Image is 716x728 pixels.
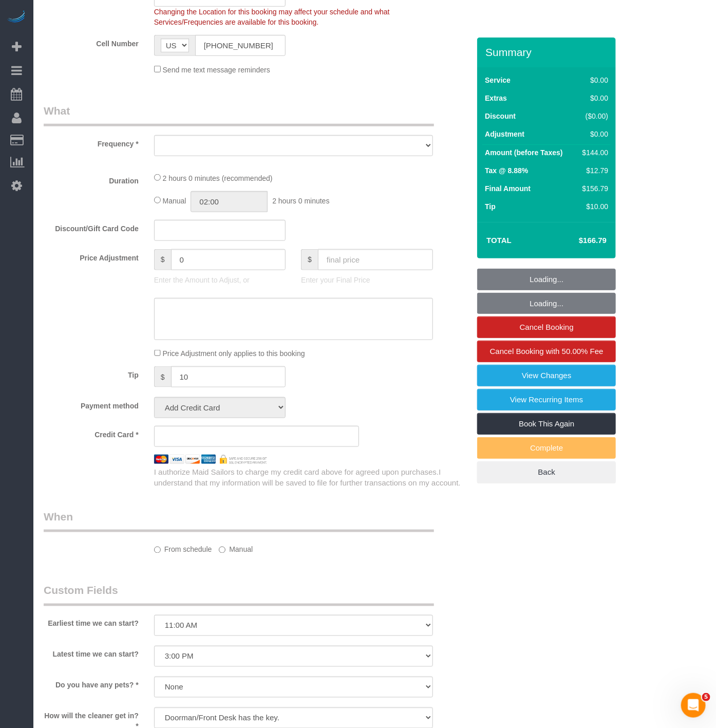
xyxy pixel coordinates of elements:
[36,135,146,149] label: Frequency *
[146,466,477,489] div: I authorize Maid Sailors to charge my credit card above for agreed upon purchases.
[272,197,329,205] span: 2 hours 0 minutes
[36,397,146,411] label: Payment method
[154,547,161,553] input: From schedule
[44,103,434,126] legend: What
[163,349,305,358] span: Price Adjustment only applies to this booking
[146,455,275,464] img: credit cards
[163,66,270,74] span: Send me text message reminders
[36,426,146,440] label: Credit Card *
[578,183,608,194] div: $156.79
[36,35,146,49] label: Cell Number
[578,75,608,85] div: $0.00
[477,413,616,435] a: Book This Again
[485,46,611,58] h3: Summary
[6,10,27,25] img: Automaid Logo
[163,197,186,205] span: Manual
[486,236,512,245] strong: Total
[163,174,273,182] span: 2 hours 0 minutes (recommended)
[681,693,706,718] iframe: Intercom live chat
[195,35,286,56] input: Cell Number
[578,129,608,139] div: $0.00
[485,93,507,103] label: Extras
[219,547,225,553] input: Manual
[36,366,146,380] label: Tip
[163,432,351,441] iframe: Secure card payment input frame
[154,541,212,555] label: From schedule
[485,201,496,212] label: Tip
[485,75,511,85] label: Service
[477,389,616,410] a: View Recurring Items
[578,93,608,103] div: $0.00
[548,236,607,245] h4: $166.79
[36,615,146,629] label: Earliest time we can start?
[490,347,604,356] span: Cancel Booking with 50.00% Fee
[485,165,528,176] label: Tax @ 8.88%
[154,8,390,26] span: Changing the Location for this booking may affect your schedule and what Services/Frequencies are...
[578,201,608,212] div: $10.00
[44,583,434,606] legend: Custom Fields
[318,249,433,270] input: final price
[36,677,146,690] label: Do you have any pets? *
[301,275,432,285] p: Enter your Final Price
[154,366,171,387] span: $
[36,220,146,234] label: Discount/Gift Card Code
[477,365,616,386] a: View Changes
[301,249,318,270] span: $
[485,147,562,158] label: Amount (before Taxes)
[477,461,616,483] a: Back
[477,341,616,362] a: Cancel Booking with 50.00% Fee
[44,509,434,532] legend: When
[485,129,524,139] label: Adjustment
[578,111,608,121] div: ($0.00)
[477,316,616,338] a: Cancel Booking
[36,172,146,186] label: Duration
[578,147,608,158] div: $144.00
[578,165,608,176] div: $12.79
[219,541,253,555] label: Manual
[485,111,516,121] label: Discount
[154,249,171,270] span: $
[702,693,710,701] span: 5
[154,275,286,285] p: Enter the Amount to Adjust, or
[36,646,146,660] label: Latest time we can start?
[485,183,531,194] label: Final Amount
[36,249,146,263] label: Price Adjustment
